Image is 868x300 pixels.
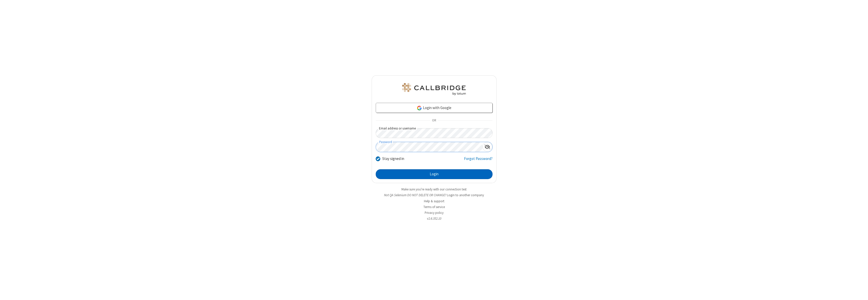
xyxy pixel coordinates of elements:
[382,156,404,162] label: Stay signed in
[376,103,493,113] a: Login with Google
[424,199,444,203] a: Help & support
[401,83,467,95] img: QA Selenium DO NOT DELETE OR CHANGE
[401,187,467,191] a: Make sure you're ready with our connection test
[372,216,497,221] li: v2.6.352.10
[376,142,482,152] input: Password
[464,156,493,165] a: Forgot Password?
[430,117,438,124] span: OR
[482,142,492,151] div: Show password
[376,128,493,138] input: Email address or username
[417,105,422,111] img: google-icon.png
[423,205,445,209] a: Terms of service
[855,287,864,296] iframe: Chat
[376,169,493,179] button: Login
[372,193,497,197] li: Not QA Selenium DO NOT DELETE OR CHANGE?
[425,211,444,215] a: Privacy policy
[447,193,484,197] button: Login to another company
